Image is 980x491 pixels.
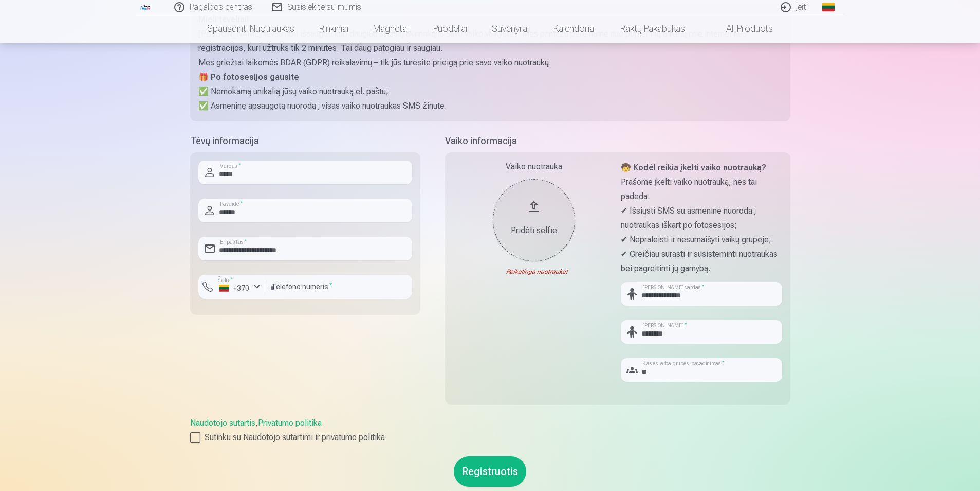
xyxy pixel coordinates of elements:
[493,179,575,261] button: Pridėti selfie
[190,431,790,444] label: Sutinku su Naudotojo sutartimi ir privatumo politika
[190,418,255,428] a: Naudotojo sutartis
[198,275,265,299] button: Šalis*+370
[621,175,782,204] p: Prašome įkelti vaiko nuotrauką, nes tai padeda:
[621,204,782,233] p: ✔ Išsiųsti SMS su asmenine nuoroda į nuotraukas iškart po fotosesijos;
[307,14,361,43] a: Rinkiniai
[453,161,615,173] div: Vaiko nuotrauka
[608,14,697,43] a: Raktų pakabukas
[258,418,322,428] a: Privatumo politika
[215,276,236,284] label: Šalis
[479,14,541,43] a: Suvenyrai
[190,417,790,444] div: ,
[198,72,299,82] strong: 🎁 Po fotosesijos gausite
[621,247,782,276] p: ✔ Greičiau surasti ir susisteminti nuotraukas bei pagreitinti jų gamybą.
[445,134,790,148] h5: Vaiko informacija
[697,14,785,43] a: All products
[140,4,151,10] img: /fa2
[198,56,782,70] p: Mes griežtai laikomės BDAR (GDPR) reikalavimų – tik jūs turėsite prieigą prie savo vaiko nuotraukų.
[503,224,565,237] div: Pridėti selfie
[219,283,250,293] div: +370
[421,14,479,43] a: Puodeliai
[621,233,782,247] p: ✔ Nepraleisti ir nesumaišyti vaikų grupėje;
[361,14,421,43] a: Magnetai
[453,268,615,276] div: Reikalinga nuotrauka!
[541,14,608,43] a: Kalendoriai
[198,99,782,113] p: ✅ Asmeninę apsaugotą nuorodą į visas vaiko nuotraukas SMS žinute.
[190,134,420,148] h5: Tėvų informacija
[195,14,307,43] a: Spausdinti nuotraukas
[198,84,782,99] p: ✅ Nemokamą unikalią jūsų vaiko nuotrauką el. paštu;
[621,163,766,172] strong: 🧒 Kodėl reikia įkelti vaiko nuotrauką?
[454,456,526,487] button: Registruotis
